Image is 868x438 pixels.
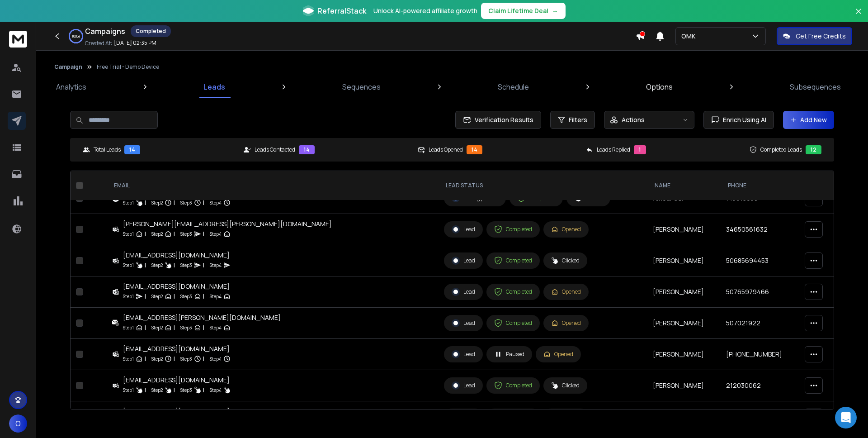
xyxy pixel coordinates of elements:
p: | [145,198,146,207]
a: Leads [198,76,231,98]
p: OMK [681,32,699,41]
p: | [174,261,175,270]
p: | [174,198,175,207]
p: 100 % [72,33,80,39]
p: | [174,323,175,332]
p: Step 1 [123,323,134,332]
div: [EMAIL_ADDRESS][DOMAIN_NAME] [123,282,231,291]
button: Enrich Using AI [703,111,774,129]
p: Step 3 [180,261,192,270]
p: Sequences [342,81,381,92]
td: [PERSON_NAME] [647,214,720,245]
p: Created At: [85,40,112,47]
p: Step 1 [123,198,134,207]
p: Analytics [56,81,86,92]
p: Step 4 [210,198,222,207]
p: | [145,292,146,301]
td: [PERSON_NAME] [647,370,720,401]
p: Step 2 [151,354,163,363]
p: Step 2 [151,229,163,238]
p: Step 4 [210,292,222,301]
span: → [552,6,558,15]
button: Close banner [853,5,864,27]
p: Step 3 [180,386,192,395]
p: Completed Leads [760,146,802,153]
td: 507021922 [721,308,799,339]
div: Lead [452,225,475,233]
button: Verification Results [455,111,541,129]
div: [EMAIL_ADDRESS][DOMAIN_NAME] [123,251,231,260]
span: ReferralStack [317,5,366,16]
div: Completed [494,381,532,390]
div: 14 [299,145,315,154]
th: LEAD STATUS [439,171,647,200]
a: Analytics [51,76,92,98]
th: EMAIL [107,171,439,200]
div: Completed [494,319,532,327]
div: Open Intercom Messenger [835,407,857,428]
p: Options [646,81,673,92]
button: Filters [550,111,595,129]
p: Step 1 [123,386,134,395]
p: | [145,323,146,332]
p: Step 4 [210,354,222,363]
th: NAME [647,171,720,200]
p: Step 1 [123,354,134,363]
div: Paused [494,350,524,358]
a: Sequences [337,76,386,98]
p: | [145,386,146,395]
p: Subsequences [790,81,841,92]
p: Step 2 [151,261,163,270]
td: [PERSON_NAME] [647,245,720,276]
button: Campaign [54,63,82,71]
div: Clicked [551,382,580,389]
p: | [203,198,204,207]
td: 50685694453 [721,245,799,276]
p: | [145,354,146,363]
p: | [174,229,175,238]
div: 1 [634,145,646,154]
p: Step 4 [210,386,222,395]
div: Completed [494,257,532,265]
div: 14 [124,145,140,154]
p: Step 2 [151,198,163,207]
div: Opened [551,319,581,327]
button: O [9,414,27,433]
h1: Campaigns [85,26,125,37]
p: Leads Replied [597,146,630,153]
div: [EMAIL_ADDRESS][DOMAIN_NAME] [123,376,231,385]
div: Lead [452,257,475,265]
a: Schedule [492,76,534,98]
p: Step 4 [210,323,222,332]
p: | [203,386,204,395]
td: [PHONE_NUMBER] [721,339,799,370]
td: [PERSON_NAME] [647,308,720,339]
span: Enrich Using AI [719,115,766,124]
p: Step 3 [180,354,192,363]
td: [PERSON_NAME] [647,401,720,433]
div: [EMAIL_ADDRESS][DOMAIN_NAME] [123,344,231,353]
p: Unlock AI-powered affiliate growth [373,6,477,15]
td: 50765979466 [721,276,799,308]
p: Step 3 [180,292,192,301]
p: Step 3 [180,198,192,207]
p: Get Free Credits [796,32,846,41]
p: [DATE] 02:35 PM [114,39,156,47]
div: Completed [131,25,171,37]
td: 3477523873 [721,401,799,433]
div: Opened [551,226,581,233]
p: Step 1 [123,261,134,270]
p: Step 3 [180,323,192,332]
p: | [145,229,146,238]
p: | [203,229,204,238]
div: Completed [494,288,532,296]
p: | [174,354,175,363]
span: Filters [569,115,587,124]
p: | [203,323,204,332]
th: Phone [721,171,799,200]
div: Lead [452,350,475,358]
button: Add New [783,111,834,129]
td: 34650561632 [721,214,799,245]
div: Lead [452,381,475,390]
